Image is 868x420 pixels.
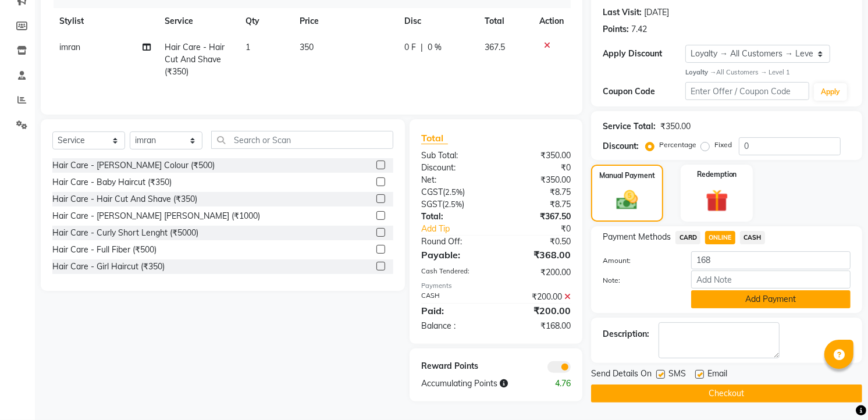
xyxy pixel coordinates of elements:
span: 0 F [404,41,416,54]
span: Total [421,132,448,144]
div: Apply Discount [603,48,685,60]
div: ₹0 [510,223,580,235]
span: CGST [421,187,443,197]
th: Qty [239,8,293,34]
div: Hair Care - [PERSON_NAME] Colour (₹500) [52,159,215,172]
span: | [421,41,423,54]
th: Price [293,8,397,34]
th: Stylist [52,8,158,34]
span: 367.5 [485,42,505,52]
div: ₹8.75 [496,186,580,198]
div: Coupon Code [603,86,685,98]
span: SGST [421,199,442,209]
div: Points: [603,23,629,35]
button: Apply [814,83,847,101]
div: ₹200.00 [496,266,580,279]
div: Total: [412,211,496,223]
div: ₹350.00 [496,150,580,162]
span: 2.5% [445,187,463,197]
div: Paid: [412,304,496,318]
div: Accumulating Points [412,378,538,390]
div: Payable: [412,248,496,262]
span: SMS [668,368,686,382]
div: Hair Care - Baby Haircut (₹350) [52,176,172,188]
div: ₹200.00 [496,291,580,303]
div: 4.76 [538,378,579,390]
div: ₹367.50 [496,211,580,223]
div: ₹0.50 [496,236,580,248]
div: CASH [412,291,496,303]
div: Discount: [412,162,496,174]
th: Disc [397,8,478,34]
span: 1 [246,42,250,52]
button: Checkout [591,385,862,403]
input: Add Note [691,270,851,289]
div: ₹168.00 [496,320,580,332]
span: CARD [675,231,700,244]
div: ₹350.00 [496,174,580,186]
span: imran [59,42,80,52]
span: Payment Methods [603,231,671,243]
div: Round Off: [412,236,496,248]
div: All Customers → Level 1 [685,67,851,77]
label: Fixed [714,140,732,150]
img: _gift.svg [699,187,735,215]
div: ₹368.00 [496,248,580,262]
div: Hair Care - Curly Short Lenght (₹5000) [52,227,198,239]
button: Add Payment [691,290,851,308]
label: Percentage [659,140,696,150]
label: Redemption [697,169,737,180]
div: Service Total: [603,120,656,133]
div: Hair Care - Full Fiber (₹500) [52,244,156,256]
div: Sub Total: [412,150,496,162]
div: Hair Care - Girl Haircut (₹350) [52,261,165,273]
th: Total [478,8,532,34]
input: Search or Scan [211,131,393,149]
input: Enter Offer / Coupon Code [685,82,809,100]
div: Net: [412,174,496,186]
span: Email [707,368,727,382]
div: Hair Care - Hair Cut And Shave (₹350) [52,193,197,205]
div: ₹0 [496,162,580,174]
div: ₹8.75 [496,198,580,211]
label: Amount: [594,255,682,266]
div: [DATE] [644,6,669,19]
span: 350 [300,42,314,52]
input: Amount [691,251,851,269]
div: ( ) [412,186,496,198]
div: Cash Tendered: [412,266,496,279]
a: Add Tip [412,223,510,235]
span: CASH [740,231,765,244]
div: Payments [421,281,571,291]
img: _cash.svg [610,188,645,212]
span: Send Details On [591,368,652,382]
span: 2.5% [444,200,462,209]
label: Manual Payment [599,170,655,181]
span: ONLINE [705,231,735,244]
div: Discount: [603,140,639,152]
div: 7.42 [631,23,647,35]
div: ( ) [412,198,496,211]
span: 0 % [428,41,442,54]
label: Note: [594,275,682,286]
span: Hair Care - Hair Cut And Shave (₹350) [165,42,225,77]
th: Service [158,8,239,34]
div: Hair Care - [PERSON_NAME] [PERSON_NAME] (₹1000) [52,210,260,222]
div: Reward Points [412,360,496,373]
div: ₹200.00 [496,304,580,318]
div: Description: [603,328,649,340]
strong: Loyalty → [685,68,716,76]
div: ₹350.00 [660,120,691,133]
div: Last Visit: [603,6,642,19]
div: Balance : [412,320,496,332]
th: Action [532,8,571,34]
